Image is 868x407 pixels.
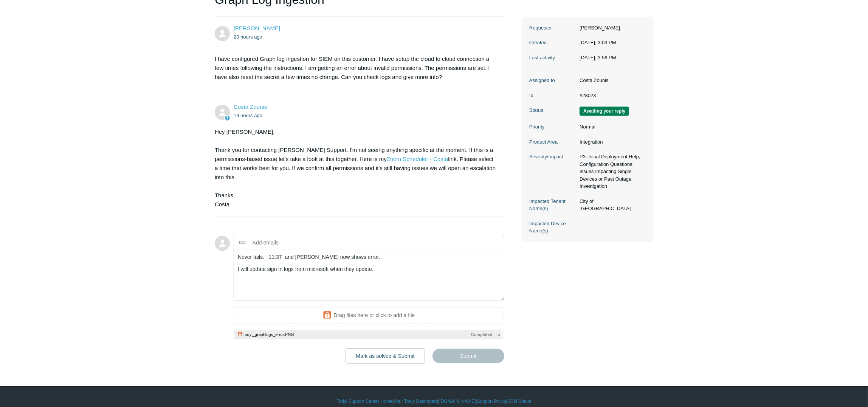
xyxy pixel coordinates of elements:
[576,153,646,190] dd: P3: Initial Deployment Help, Configuration Questions, Issues Impacting Single Devices or Past Out...
[346,348,425,364] button: Mark as solved & Submit
[529,54,576,62] dt: Last activity
[529,77,576,84] dt: Assigned to
[529,24,576,32] dt: Requester
[498,331,500,338] span: x
[576,92,646,99] dd: #28023
[215,54,497,82] p: I have configured Graph log ingestion for SIEM on this customer. I have setup the cloud to cloud ...
[234,250,504,301] textarea: Add your reply
[234,104,267,110] a: Costa Zounis
[529,92,576,99] dt: Id
[580,55,616,60] time: 09/09/2025, 15:56
[234,25,280,31] span: Tim Dalton
[529,220,576,235] dt: Impacted Device Name(s)
[250,237,331,248] input: Add emails
[471,331,493,338] span: Completed
[215,127,497,209] div: Hey [PERSON_NAME], Thank you for contacting [PERSON_NAME] Support. I'm not seeing anything specif...
[337,398,393,405] a: Todyl Support Center Home
[439,398,476,405] a: [DOMAIN_NAME]
[580,40,616,45] time: 09/09/2025, 15:03
[576,198,646,212] dd: City of [GEOGRAPHIC_DATA]
[529,153,576,161] dt: Severity/Impact
[580,107,629,116] span: We are waiting for you to respond
[394,398,438,405] a: Your Todyl Dashboard
[507,398,531,405] a: SGN Status
[529,107,576,114] dt: Status
[234,34,262,40] time: 09/09/2025, 15:03
[529,123,576,131] dt: Priority
[576,220,646,227] dd: —
[576,123,646,131] dd: Normal
[234,113,262,118] time: 09/09/2025, 15:56
[529,39,576,46] dt: Created
[387,156,448,162] a: Zoom Scheduler - Costa
[576,138,646,146] dd: Integration
[234,25,280,31] a: [PERSON_NAME]
[529,198,576,212] dt: Impacted Tenant Name(s)
[529,138,576,146] dt: Product Area
[432,349,504,363] input: Submit
[477,398,506,405] a: Support Policy
[576,24,646,32] dd: [PERSON_NAME]
[576,77,646,84] dd: Costa Zounis
[215,398,653,405] div: | | | |
[239,237,246,248] label: CC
